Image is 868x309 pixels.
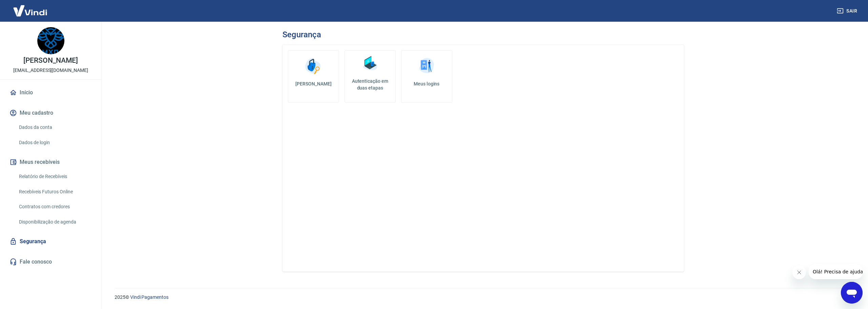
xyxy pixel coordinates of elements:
h5: Meus logins [407,80,447,87]
a: Recebíveis Futuros Online [16,185,93,199]
iframe: Fechar mensagem [792,266,806,279]
a: Fale conosco [8,254,93,269]
p: [EMAIL_ADDRESS][DOMAIN_NAME] [13,67,88,74]
span: Olá! Precisa de ajuda? [4,5,57,10]
a: Relatório de Recebíveis [16,170,93,184]
h5: [PERSON_NAME] [294,80,333,87]
button: Sair [835,5,860,17]
img: 96c26b78-7ff4-4b2b-b1fe-3a2df54337eb.jpeg [37,27,64,54]
a: Dados de login [16,136,93,150]
button: Meu cadastro [8,105,93,120]
iframe: Botão para abrir a janela de mensagens [841,282,863,304]
img: Alterar senha [303,56,323,76]
h3: Segurança [282,30,321,39]
img: Autenticação em duas etapas [360,53,380,74]
h5: Autenticação em duas etapas [348,78,393,91]
img: Meus logins [416,56,437,76]
a: Autenticação em duas etapas [344,50,396,103]
a: Dados da conta [16,120,93,134]
p: [PERSON_NAME] [23,57,78,64]
a: Início [8,85,93,100]
iframe: Mensagem da empresa [809,264,863,279]
a: Vindi Pagamentos [130,294,169,300]
a: Contratos com credores [16,200,93,214]
a: Meus logins [401,50,452,103]
button: Meus recebíveis [8,155,93,170]
a: Disponibilização de agenda [16,215,93,229]
img: Vindi [8,0,52,21]
p: 2025 © [115,294,852,301]
a: Segurança [8,234,93,249]
a: [PERSON_NAME] [288,50,339,103]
